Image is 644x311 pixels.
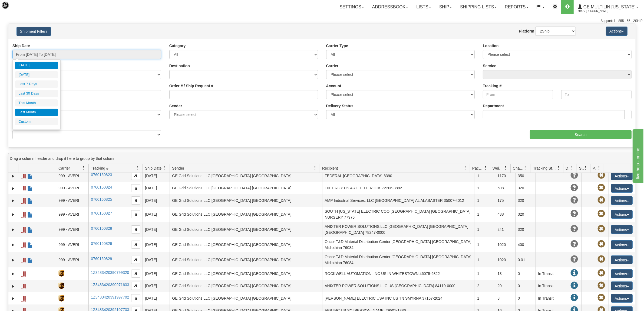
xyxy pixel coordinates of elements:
label: Delivery Status [326,103,354,109]
a: Ship [435,0,456,14]
td: In Transit [536,267,568,280]
label: Service [483,63,496,69]
td: 999 - AVERI [56,194,88,207]
span: Pickup Not Assigned [597,196,605,204]
span: Pickup Not Assigned [597,184,605,192]
a: BOL / CMR [27,171,33,180]
td: [DATE] [143,194,170,207]
a: Expand [11,242,16,248]
a: Expand [11,271,16,277]
td: 1 [475,207,495,222]
a: Tracking Status filter column settings [554,163,563,173]
button: Actions [611,240,633,249]
span: Unknown [570,255,578,263]
td: [DATE] [143,207,170,222]
a: Pickup Status filter column settings [595,163,604,173]
td: 999 - AVERI [56,182,88,195]
span: Ship Date [145,166,161,171]
button: Shipment Filters [16,27,51,36]
td: 320 [515,194,536,207]
li: [DATE] [15,62,58,69]
label: Account [326,83,341,89]
button: Copy to clipboard [131,225,140,234]
a: Label [21,171,26,180]
td: [DATE] [143,252,170,267]
td: In Transit [536,292,568,304]
td: 175 [495,194,515,207]
td: ANIXTER POWER SOLUTIONS,LLC [GEOGRAPHIC_DATA] [GEOGRAPHIC_DATA] [GEOGRAPHIC_DATA] 78247-0000 [322,222,475,237]
label: Category [169,43,186,48]
button: Actions [611,281,633,290]
td: [DATE] [143,170,170,182]
td: GE Grid Solutions LLC [GEOGRAPHIC_DATA] [GEOGRAPHIC_DATA] [170,280,322,292]
td: GE Grid Solutions LLC [GEOGRAPHIC_DATA] [GEOGRAPHIC_DATA] [170,237,322,252]
td: 13 [495,267,515,280]
td: FEDERAL [GEOGRAPHIC_DATA]-8390 [322,170,475,182]
span: Pickup Not Assigned [597,282,605,289]
a: 0760160828 [91,226,112,231]
button: Copy to clipboard [131,210,140,218]
a: Charge filter column settings [521,163,531,173]
span: Pickup Status [593,166,597,171]
a: Shipment Issues filter column settings [581,163,590,173]
td: GE Grid Solutions LLC [GEOGRAPHIC_DATA] [GEOGRAPHIC_DATA] [170,182,322,195]
td: GE Grid Solutions LLC [GEOGRAPHIC_DATA] [GEOGRAPHIC_DATA] [170,267,322,280]
li: [DATE] [15,71,58,79]
a: Shipping lists [456,0,501,14]
a: 0760160824 [91,185,112,189]
label: Location [483,43,498,48]
span: Pickup Not Assigned [597,294,605,302]
td: 999 - AVERI [56,252,88,267]
td: 999 - AVERI [56,222,88,237]
span: Unknown [570,210,578,218]
a: Expand [11,227,16,232]
td: AMP Industrial Services, LLC [GEOGRAPHIC_DATA] AL ALABASTER 35007-4012 [322,194,475,207]
td: 999 - AVERI [56,237,88,252]
span: Unknown [570,171,578,179]
a: 1Z3483420390799320 [91,270,129,275]
label: Order # / Ship Request # [169,83,213,89]
a: Packages filter column settings [481,163,490,173]
td: In Transit [536,280,568,292]
td: 1 [475,170,495,182]
span: Unknown [570,225,578,233]
li: This Month [15,99,58,107]
a: BOL / CMR [27,196,33,205]
span: Pickup Not Assigned [597,225,605,233]
a: Expand [11,173,16,179]
label: Tracking # [483,83,501,89]
input: From [483,90,553,99]
a: Sender filter column settings [311,163,320,173]
span: Unknown [570,196,578,204]
a: 0760160823 [91,173,112,177]
button: Actions [611,294,633,303]
td: [DATE] [143,267,170,280]
td: [DATE] [143,280,170,292]
button: Actions [611,171,633,180]
td: 2 [475,280,495,292]
span: Pickup Not Assigned [597,210,605,218]
button: Actions [611,196,633,205]
span: In Transit [570,269,578,277]
label: Ship Date [12,43,30,48]
td: [DATE] [143,292,170,304]
a: 1Z3483420391997702 [91,295,129,299]
td: GE Grid Solutions LLC [GEOGRAPHIC_DATA] [GEOGRAPHIC_DATA] [170,252,322,267]
span: GE Multilin [US_STATE] [582,5,636,9]
td: 1020 [495,252,515,267]
button: Actions [611,269,633,278]
td: 1 [475,267,495,280]
a: Label [21,196,26,205]
td: Oncor T&D Material Distribution Center [GEOGRAPHIC_DATA] [GEOGRAPHIC_DATA] Midlothian 76084 [322,237,475,252]
a: BOL / CMR [27,183,33,192]
a: Expand [11,284,16,289]
button: Actions [611,184,633,193]
td: 320 [515,222,536,237]
td: 1 [475,222,495,237]
td: 438 [495,207,515,222]
button: Copy to clipboard [131,294,140,302]
span: Tracking # [91,166,108,171]
td: 1 [475,252,495,267]
td: GE Grid Solutions LLC [GEOGRAPHIC_DATA] [GEOGRAPHIC_DATA] [170,194,322,207]
span: 3047 / [PERSON_NAME] [578,8,618,14]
